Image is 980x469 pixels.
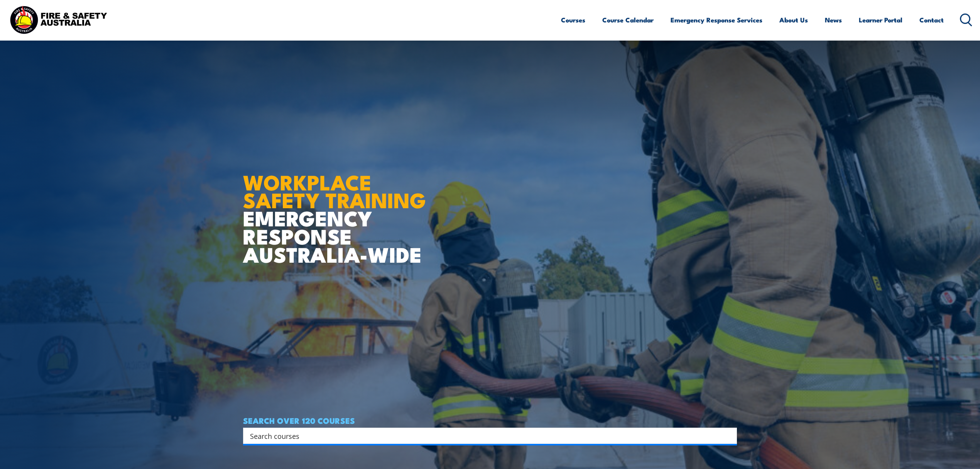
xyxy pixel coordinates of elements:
[779,10,808,30] a: About Us
[243,416,737,425] h4: SEARCH OVER 120 COURSES
[252,430,721,441] form: Search form
[250,430,720,442] input: Search input
[671,10,762,30] a: Emergency Response Services
[919,10,944,30] a: Contact
[723,430,734,441] button: Search magnifier button
[243,165,426,216] strong: WORKPLACE SAFETY TRAINING
[602,10,654,30] a: Course Calendar
[859,10,902,30] a: Learner Portal
[561,10,585,30] a: Courses
[243,153,432,263] h1: EMERGENCY RESPONSE AUSTRALIA-WIDE
[825,10,842,30] a: News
